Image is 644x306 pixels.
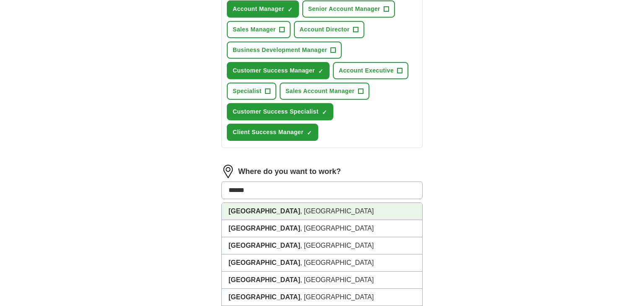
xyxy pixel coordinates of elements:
strong: [GEOGRAPHIC_DATA] [229,225,300,232]
strong: [GEOGRAPHIC_DATA] [229,207,300,215]
li: , [GEOGRAPHIC_DATA] [222,237,422,254]
span: ✓ [288,6,293,13]
img: location.png [221,165,235,178]
button: Customer Success Specialist✓ [227,103,333,120]
span: Sales Account Manager [286,87,355,96]
span: Customer Success Specialist [233,107,319,116]
button: Business Development Manager [227,41,342,59]
span: Business Development Manager [233,46,327,54]
button: Account Executive [333,62,408,79]
span: ✓ [307,130,312,136]
span: Specialist [233,87,262,96]
li: , [GEOGRAPHIC_DATA] [222,289,422,306]
strong: [GEOGRAPHIC_DATA] [229,293,300,301]
label: Where do you want to work? [238,166,341,177]
button: Sales Account Manager [280,83,369,100]
li: , [GEOGRAPHIC_DATA] [222,272,422,289]
button: Client Success Manager✓ [227,124,318,141]
button: Specialist [227,83,276,100]
button: Account Director [294,21,364,38]
strong: [GEOGRAPHIC_DATA] [229,276,300,283]
button: Sales Manager [227,21,291,38]
span: Sales Manager [233,25,276,34]
span: ✓ [318,68,323,75]
span: Account Manager [233,5,284,13]
strong: [GEOGRAPHIC_DATA] [229,242,300,249]
strong: [GEOGRAPHIC_DATA] [229,259,300,266]
span: Customer Success Manager [233,66,315,75]
button: Senior Account Manager [302,0,395,18]
li: , [GEOGRAPHIC_DATA] [222,254,422,272]
li: , [GEOGRAPHIC_DATA] [222,220,422,237]
button: Account Manager✓ [227,0,299,18]
span: Client Success Manager [233,128,304,137]
button: Customer Success Manager✓ [227,62,330,79]
span: Account Director [300,25,350,34]
span: Senior Account Manager [308,5,380,13]
span: ✓ [322,109,327,116]
li: , [GEOGRAPHIC_DATA] [222,203,422,220]
span: Account Executive [339,66,394,75]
